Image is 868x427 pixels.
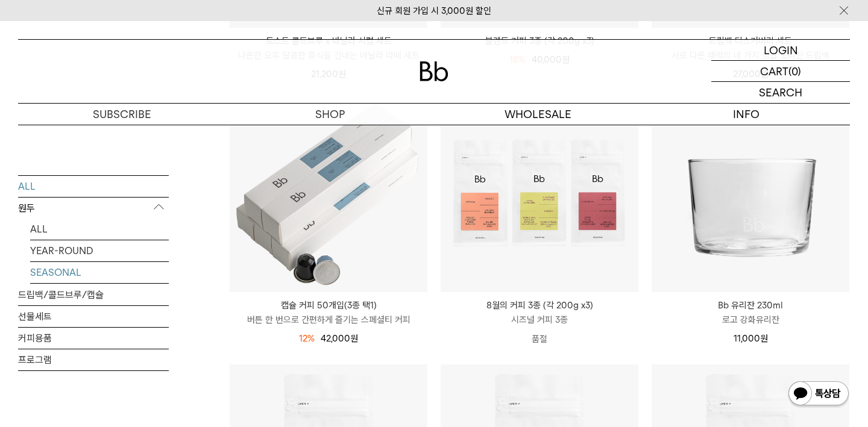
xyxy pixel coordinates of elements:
a: 커피용품 [18,327,169,348]
p: 캡슐 커피 50개입(3종 택1) [230,298,427,313]
p: INFO [642,104,850,125]
p: 로고 강화유리잔 [652,313,849,327]
a: SHOP [226,104,434,125]
a: 선물세트 [18,305,169,326]
a: YEAR-ROUND [30,240,169,261]
img: 캡슐 커피 50개입(3종 택1) [230,95,427,292]
a: 신규 회원 가입 시 3,000원 할인 [377,5,491,16]
a: Bb 유리잔 230ml 로고 강화유리잔 [652,298,849,327]
div: 12% [299,331,315,346]
p: CART [760,61,788,81]
img: 8월의 커피 3종 (각 200g x3) [441,95,638,292]
span: 원 [760,333,768,344]
p: WHOLESALE [434,104,642,125]
a: CART (0) [711,61,850,82]
p: 품절 [441,327,638,351]
a: LOGIN [711,40,850,61]
a: 프로그램 [18,349,169,370]
a: ALL [18,175,169,196]
a: SEASONAL [30,261,169,282]
a: 8월의 커피 3종 (각 200g x3) 시즈널 커피 3종 [441,298,638,327]
a: SUBSCRIBE [18,104,226,125]
a: ALL [30,218,169,239]
p: Bb 유리잔 230ml [652,298,849,313]
a: 드립백/콜드브루/캡슐 [18,284,169,305]
p: LOGIN [764,40,798,60]
p: 8월의 커피 3종 (각 200g x3) [441,298,638,313]
p: (0) [788,61,801,81]
p: 시즈널 커피 3종 [441,313,638,327]
a: 캡슐 커피 50개입(3종 택1) 버튼 한 번으로 간편하게 즐기는 스페셜티 커피 [230,298,427,327]
span: 원 [350,333,358,344]
p: 원두 [18,197,169,219]
img: Bb 유리잔 230ml [652,95,849,292]
span: 42,000 [321,333,358,344]
img: 카카오톡 채널 1:1 채팅 버튼 [787,380,850,409]
p: SEARCH [759,82,802,103]
img: 로고 [420,61,448,81]
span: 11,000 [734,333,768,344]
p: 버튼 한 번으로 간편하게 즐기는 스페셜티 커피 [230,313,427,327]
